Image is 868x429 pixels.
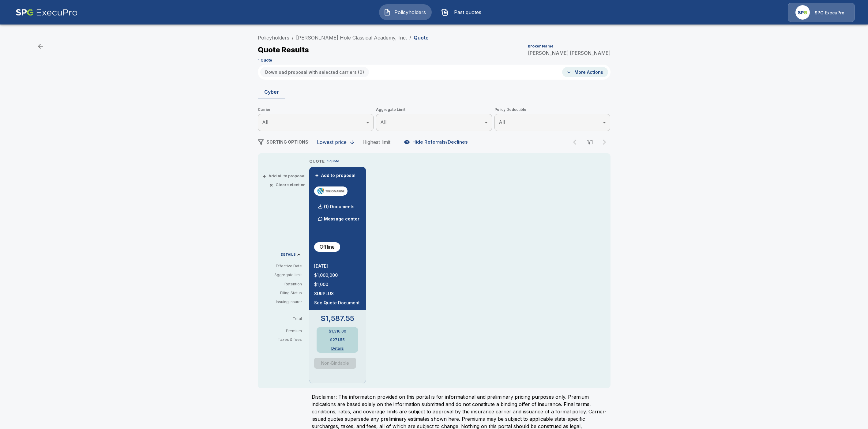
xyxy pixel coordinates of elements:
button: Download proposal with selected carriers (0) [260,67,369,77]
p: SPG ExecuPro [815,10,844,16]
p: 1 / 1 [584,140,596,145]
span: Aggregate Limit [376,107,492,113]
button: +Add all to proposal [264,174,306,178]
span: Carrier [258,107,374,113]
nav: breadcrumb [258,34,429,41]
p: Taxes & fees [263,338,307,341]
p: $1,316.00 [329,329,346,333]
p: Retention [263,281,302,287]
p: Broker Name [528,44,554,48]
p: Offline [320,243,335,250]
p: SURPLUS [314,292,361,296]
p: $271.55 [330,338,345,342]
button: Hide Referrals/Declines [403,136,470,148]
p: Quote [414,35,429,40]
p: (1) Documents [324,205,355,209]
span: All [499,119,505,125]
p: $1,000,000 [314,273,361,277]
p: Premium [263,329,307,333]
p: Effective Date [263,263,302,269]
button: Past quotes IconPast quotes [437,4,489,20]
li: / [292,34,294,41]
span: SORTING OPTIONS: [266,139,310,145]
a: Policyholders [258,35,289,41]
p: Message center [324,216,359,222]
p: $1,000 [314,282,361,287]
span: + [315,173,319,178]
p: [DATE] [314,264,361,268]
span: Quote is a non-bindable indication [314,358,361,369]
img: tmhcccyber [317,186,345,196]
span: All [380,119,386,125]
p: Filing Status [263,290,302,296]
img: AA Logo [16,3,78,22]
button: +Add to proposal [314,172,357,179]
span: Policyholders [393,9,427,16]
span: Past quotes [451,9,485,16]
button: Policyholders IconPolicyholders [379,4,432,20]
span: All [262,119,268,125]
div: Highest limit [363,139,390,145]
p: Issuing Insurer [263,299,302,305]
a: Agency IconSPG ExecuPro [788,3,855,22]
p: [PERSON_NAME] [PERSON_NAME] [528,51,611,55]
a: [PERSON_NAME] Hole Classical Academy, Inc. [296,35,407,41]
button: Cyber [258,85,285,99]
img: Policyholders Icon [384,9,391,16]
p: 1 Quote [258,58,272,62]
img: Past quotes Icon [441,9,449,16]
button: Details [325,347,350,350]
button: More Actions [562,67,608,77]
p: QUOTE [309,158,325,164]
p: Total [263,317,307,321]
p: Aggregate limit [263,272,302,278]
p: See Quote Document [314,301,361,305]
p: DETAILS [281,253,296,256]
p: Quote Results [258,46,309,54]
p: $1,587.55 [321,315,354,322]
img: Agency Icon [795,5,810,20]
button: ×Clear selection [271,183,306,187]
li: / [409,34,411,41]
span: + [262,174,266,178]
div: Lowest price [317,139,347,145]
span: × [269,183,273,187]
p: 1 quote [327,159,339,164]
span: Policy Deductible [494,107,611,113]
